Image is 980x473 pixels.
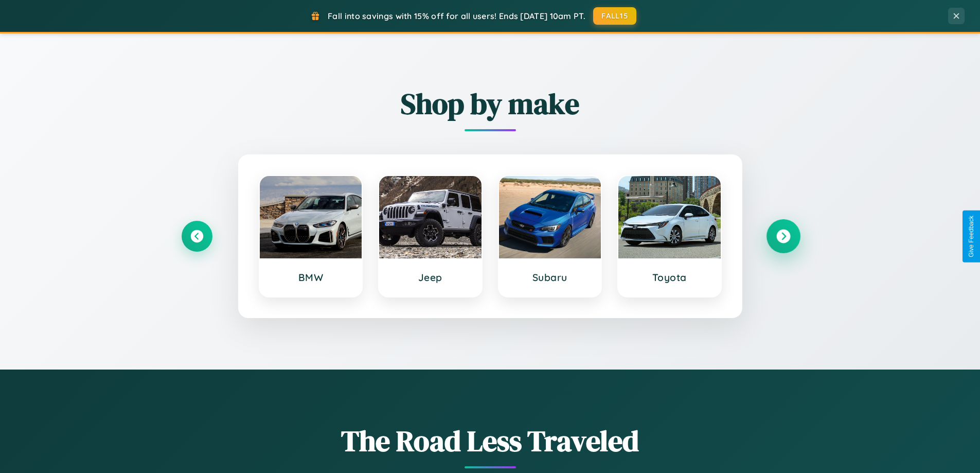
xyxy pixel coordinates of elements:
[328,11,585,21] span: Fall into savings with 15% off for all users! Ends [DATE] 10am PT.
[182,421,799,461] h1: The Road Less Traveled
[182,84,799,124] h2: Shop by make
[593,7,636,25] button: FALL15
[270,271,352,284] h3: BMW
[389,271,471,284] h3: Jeep
[509,271,591,284] h3: Subaru
[629,271,710,284] h3: Toyota
[968,216,975,257] div: Give Feedback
